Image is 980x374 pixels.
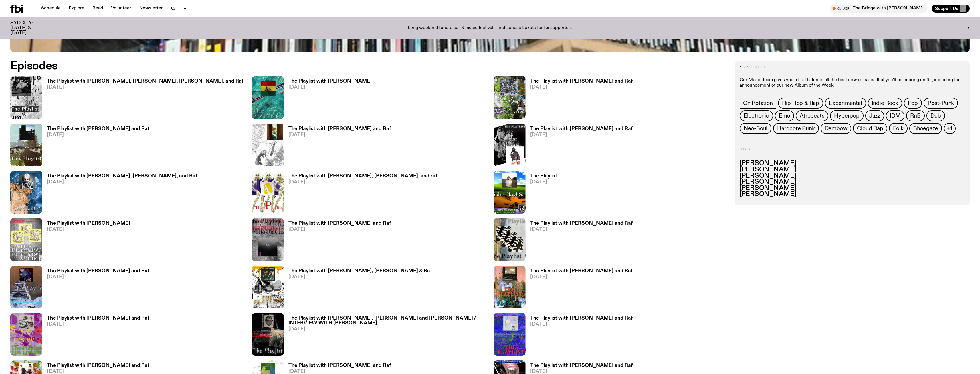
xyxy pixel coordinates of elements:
span: RnB [910,113,920,119]
a: The Playlist with [PERSON_NAME] and Raf[DATE] [42,269,149,308]
a: The Playlist with [PERSON_NAME] and Raf[DATE] [526,269,633,308]
h3: The Playlist with [PERSON_NAME] and Raf [530,363,633,368]
h3: The Playlist with [PERSON_NAME], [PERSON_NAME] & Raf [288,269,432,273]
span: Electronic [744,113,769,119]
span: Pop [908,100,918,106]
a: The Playlist with [PERSON_NAME], [PERSON_NAME] and [PERSON_NAME] / INTERVIEW WITH [PERSON_NAME][D... [284,316,486,356]
span: [DATE] [530,322,633,327]
a: Emo [775,110,794,121]
a: The Playlist with [PERSON_NAME], [PERSON_NAME], and Raf[DATE] [42,174,197,214]
a: Explore [65,5,88,13]
img: The poster for this episode of The Playlist. It features the album artwork for Amaarae's BLACK ST... [252,76,284,119]
span: [DATE] [288,369,391,374]
a: Folk [889,123,908,134]
span: IDM [890,113,900,119]
span: Hip Hop & Rap [782,100,819,106]
h3: The Playlist with [PERSON_NAME], [PERSON_NAME] and [PERSON_NAME] / INTERVIEW WITH [PERSON_NAME] [288,316,486,326]
a: The Playlist with [PERSON_NAME], [PERSON_NAME], [PERSON_NAME], and Raf[DATE] [42,79,243,119]
span: [DATE] [530,227,633,232]
span: [DATE] [530,275,633,279]
span: +1 [947,125,952,132]
a: The Playlist with [PERSON_NAME], [PERSON_NAME], and raf[DATE] [284,174,437,214]
a: The Playlist with [PERSON_NAME] and Raf[DATE] [284,126,391,166]
a: The Playlist with [PERSON_NAME] and Raf[DATE] [526,316,633,356]
span: [DATE] [530,369,633,374]
h3: The Playlist with [PERSON_NAME], [PERSON_NAME], and Raf [47,174,197,179]
span: [DATE] [47,132,149,137]
a: The Playlist with [PERSON_NAME] and Raf[DATE] [526,126,633,166]
span: Indie Rock [872,100,898,106]
p: Long weekend fundraiser & music festival - first access tickets for fbi supporters [408,26,573,31]
h3: SYDCITY: [DATE] & [DATE] [10,21,47,35]
a: Indie Rock [868,98,902,109]
h3: The Playlist with [PERSON_NAME] [47,221,130,226]
span: Post-Punk [928,100,954,106]
a: The Playlist with [PERSON_NAME] and Raf[DATE] [526,79,633,119]
a: Dub [926,110,945,121]
h3: The Playlist with [PERSON_NAME] and Raf [47,363,149,368]
h3: The Playlist with [PERSON_NAME], [PERSON_NAME], and raf [288,174,437,179]
span: Hyperpop [834,113,859,119]
span: [DATE] [47,180,197,185]
span: [DATE] [288,227,391,232]
h3: [PERSON_NAME] [740,191,965,197]
span: Dembow [825,125,848,132]
span: [DATE] [47,85,243,90]
a: The Playlist with [PERSON_NAME], [PERSON_NAME] & Raf[DATE] [284,269,432,308]
h2: Episodes [10,61,648,71]
span: [DATE] [288,275,432,279]
h3: The Playlist with [PERSON_NAME] and Raf [530,269,633,273]
span: Shoegaze [913,125,938,132]
a: The Playlist with [PERSON_NAME] and Raf[DATE] [42,316,149,356]
a: Afrobeats [796,110,828,121]
a: Dembow [821,123,852,134]
span: Folk [893,125,904,132]
a: The Playlist with [PERSON_NAME][DATE] [42,221,130,261]
a: The Playlist with [PERSON_NAME] and Raf[DATE] [42,126,149,166]
span: Cloud Rap [857,125,883,132]
a: The Playlist with [PERSON_NAME] and Raf[DATE] [526,221,633,261]
button: +1 [944,123,956,134]
span: 86 episodes [744,66,766,69]
a: Pop [904,98,922,109]
h3: The Playlist with [PERSON_NAME] and Raf [288,221,391,226]
span: Neo-Soul [744,125,767,132]
h3: The Playlist with [PERSON_NAME] and Raf [288,126,391,131]
a: The Playlist with [PERSON_NAME][DATE] [284,79,372,119]
a: Jazz [865,110,884,121]
span: [DATE] [288,132,391,137]
span: [DATE] [288,85,372,90]
h3: [PERSON_NAME] [740,167,965,173]
span: [DATE] [530,85,633,90]
a: Experimental [825,98,866,109]
a: Neo-Soul [740,123,771,134]
h2: Hosts [740,148,965,154]
h3: The Playlist with [PERSON_NAME] and Raf [530,79,633,84]
a: IDM [886,110,904,121]
span: Afrobeats [800,113,824,119]
span: [DATE] [288,327,486,332]
span: [DATE] [288,180,437,185]
span: On Rotation [743,100,773,106]
a: The Playlist[DATE] [526,174,557,214]
span: [DATE] [47,322,149,327]
button: On AirThe Bridge with [PERSON_NAME] [830,5,927,13]
button: Support Us [932,5,970,13]
span: [DATE] [530,180,557,185]
span: [DATE] [530,132,633,137]
a: Cloud Rap [853,123,887,134]
span: Emo [779,113,790,119]
span: [DATE] [47,369,149,374]
h3: The Playlist with [PERSON_NAME] and Raf [47,269,149,273]
h3: The Playlist with [PERSON_NAME] and Raf [530,221,633,226]
h3: The Playlist with [PERSON_NAME], [PERSON_NAME], [PERSON_NAME], and Raf [47,79,243,84]
a: RnB [906,110,924,121]
h3: [PERSON_NAME] [740,179,965,185]
h3: [PERSON_NAME] [740,160,965,167]
p: Our Music Team gives you a first listen to all the best new releases that you'll be hearing on fb... [740,77,965,88]
h3: The Playlist with [PERSON_NAME] and Raf [47,316,149,321]
span: [DATE] [47,227,130,232]
a: Post-Punk [924,98,958,109]
a: Hip Hop & Rap [778,98,823,109]
a: Newsletter [136,5,166,13]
